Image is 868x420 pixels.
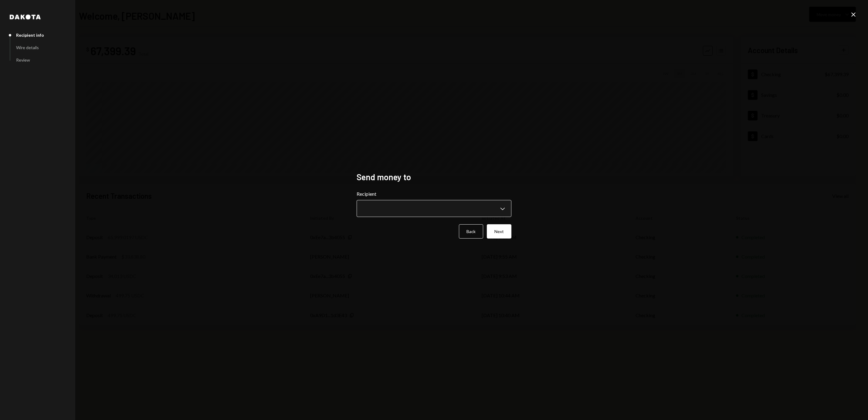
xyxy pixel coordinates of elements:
label: Recipient [357,190,511,198]
button: Back [459,224,483,239]
div: Review [16,57,30,63]
button: Next [487,224,511,239]
div: Recipient info [16,32,44,38]
div: Wire details [16,45,39,50]
h2: Send money to [357,171,511,183]
button: Recipient [357,200,511,217]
